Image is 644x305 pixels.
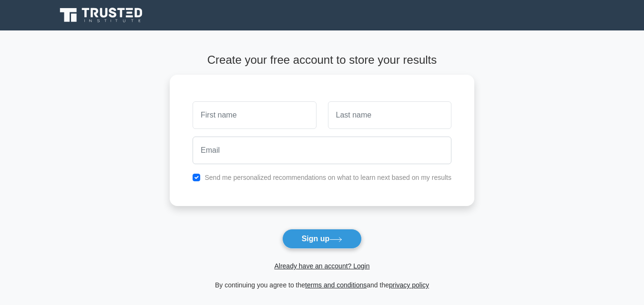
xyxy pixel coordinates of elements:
[170,53,474,67] h4: Create your free account to store your results
[164,279,480,291] div: By continuing you agree to the and the
[274,262,369,270] a: Already have an account? Login
[282,229,362,249] button: Sign up
[193,137,451,164] input: Email
[204,174,451,181] label: Send me personalized recommendations on what to learn next based on my results
[389,281,429,289] a: privacy policy
[305,281,367,289] a: terms and conditions
[193,101,316,129] input: First name
[328,101,451,129] input: Last name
